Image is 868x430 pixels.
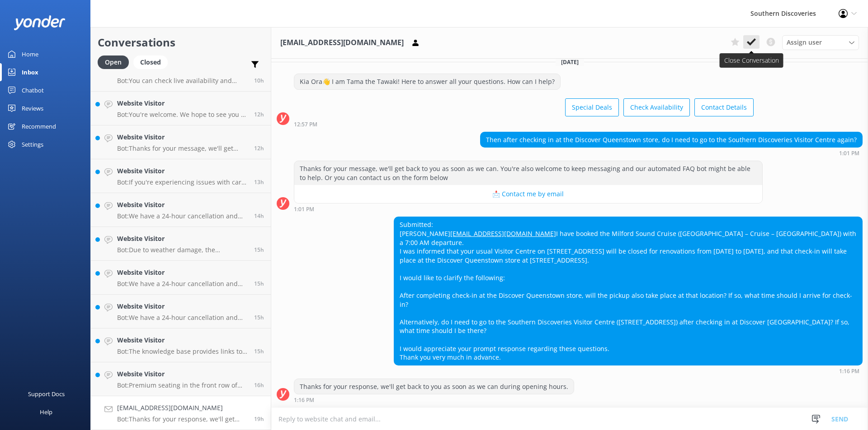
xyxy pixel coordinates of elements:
h4: Website Visitor [117,132,247,142]
p: Bot: You're welcome. We hope to see you at Southern Discoveries soon! [117,111,247,119]
button: Contact Details [694,98,754,116]
h4: Website Visitor [117,200,247,210]
img: yonder-white-logo.png [14,15,66,30]
h3: [EMAIL_ADDRESS][DOMAIN_NAME] [280,37,404,49]
button: 📩 Contact me by email [294,185,762,203]
p: Bot: We have a 24-hour cancellation and amendment policy. If you notify us more than 24 hours bef... [117,212,247,220]
a: Website VisitorBot:Due to weather damage, the [GEOGRAPHIC_DATA] and [GEOGRAPHIC_DATA] are tempora... [91,227,271,261]
h4: Website Visitor [117,166,247,176]
a: Website VisitorBot:Premium seating in the front row of the coach can be reserved for a fee. All o... [91,362,271,396]
h4: Website Visitor [117,301,247,311]
div: Reviews [22,99,43,117]
strong: 1:16 PM [294,398,314,403]
p: Bot: Due to weather damage, the [GEOGRAPHIC_DATA] and [GEOGRAPHIC_DATA] are temporarily closed, a... [117,246,247,254]
span: Assign user [787,37,822,47]
div: Sep 25 2025 01:01pm (UTC +12:00) Pacific/Auckland [480,150,863,156]
span: Sep 25 2025 01:16pm (UTC +12:00) Pacific/Auckland [254,415,264,423]
h4: Website Visitor [117,268,247,277]
span: Sep 25 2025 08:18pm (UTC +12:00) Pacific/Auckland [254,144,264,152]
div: Open [98,55,129,69]
div: Recommend [22,117,56,135]
div: Then after checking in at the Discover Queenstown store, do I need to go to the Southern Discover... [481,132,862,148]
h4: Website Visitor [117,234,247,244]
div: Sep 25 2025 01:16pm (UTC +12:00) Pacific/Auckland [394,368,863,374]
p: Bot: We have a 24-hour cancellation and amendment policy. Please notify us more than 24 hours bef... [117,314,247,322]
span: Sep 25 2025 04:55pm (UTC +12:00) Pacific/Auckland [254,314,264,321]
span: Sep 25 2025 10:27pm (UTC +12:00) Pacific/Auckland [254,77,264,84]
div: Submitted: [PERSON_NAME] I have booked the Milford Sound Cruise ([GEOGRAPHIC_DATA] – Cruise – [GE... [394,217,862,365]
div: Chatbot [22,81,44,99]
h4: Website Visitor [117,369,247,379]
div: Help [40,403,52,421]
div: Kia Ora👋 I am Tama the Tawaki! Here to answer all your questions. How can I help? [294,74,560,89]
button: Special Deals [565,98,619,116]
a: Closed [133,57,172,67]
div: Inbox [22,63,38,81]
strong: 1:01 PM [839,151,859,156]
div: Closed [133,55,168,69]
span: Sep 25 2025 05:15pm (UTC +12:00) Pacific/Auckland [254,246,264,254]
strong: 1:01 PM [294,207,314,212]
div: Assign User [782,35,859,50]
span: Sep 25 2025 08:21pm (UTC +12:00) Pacific/Auckland [254,111,264,118]
div: Sep 25 2025 01:16pm (UTC +12:00) Pacific/Auckland [294,397,574,403]
p: Bot: If you're experiencing issues with card payments on our website, please provide us with the ... [117,178,247,186]
a: Website VisitorBot:You're welcome. We hope to see you at Southern Discoveries soon!12h [91,92,271,125]
p: Bot: Thanks for your message, we'll get back to you as soon as we can. You're also welcome to kee... [117,144,247,153]
h4: Website Visitor [117,98,247,108]
div: Thanks for your message, we'll get back to you as soon as we can. You're also welcome to keep mes... [294,161,762,185]
strong: 12:57 PM [294,122,317,127]
a: [EMAIL_ADDRESS][DOMAIN_NAME]Bot:Thanks for your response, we'll get back to you as soon as we can... [91,396,271,430]
span: [DATE] [556,58,584,66]
div: Support Docs [28,385,65,403]
span: Sep 25 2025 04:34pm (UTC +12:00) Pacific/Auckland [254,347,264,355]
p: Bot: The knowledge base provides links to book scenic flights with both [GEOGRAPHIC_DATA] and Air... [117,347,247,356]
h4: [EMAIL_ADDRESS][DOMAIN_NAME] [117,403,247,413]
span: Sep 25 2025 05:59pm (UTC +12:00) Pacific/Auckland [254,212,264,220]
div: Sep 25 2025 01:01pm (UTC +12:00) Pacific/Auckland [294,206,763,212]
p: Bot: We have a 24-hour cancellation and amendment policy. If you notify us more than 24 hours bef... [117,280,247,288]
a: Website VisitorBot:We have a 24-hour cancellation and amendment policy. Please notify us more tha... [91,295,271,328]
a: Website VisitorBot:If you're experiencing issues with card payments on our website, please provid... [91,159,271,193]
span: Sep 25 2025 06:35pm (UTC +12:00) Pacific/Auckland [254,178,264,186]
span: Sep 25 2025 04:58pm (UTC +12:00) Pacific/Auckland [254,280,264,287]
a: Website VisitorBot:You can check live availability and book your Milford Sound adventure on our w... [91,58,271,92]
h4: Website Visitor [117,335,247,345]
a: Website VisitorBot:We have a 24-hour cancellation and amendment policy. If you notify us more tha... [91,261,271,295]
a: Website VisitorBot:We have a 24-hour cancellation and amendment policy. If you notify us more tha... [91,193,271,227]
div: Home [22,45,38,63]
a: [EMAIL_ADDRESS][DOMAIN_NAME] [450,229,556,238]
p: Bot: Thanks for your response, we'll get back to you as soon as we can during opening hours. [117,415,247,423]
h2: Conversations [98,34,264,51]
p: Bot: Premium seating in the front row of the coach can be reserved for a fee. All other seats are... [117,381,247,389]
a: Open [98,57,133,67]
span: Sep 25 2025 04:20pm (UTC +12:00) Pacific/Auckland [254,381,264,389]
button: Check Availability [623,98,690,116]
a: Website VisitorBot:The knowledge base provides links to book scenic flights with both [GEOGRAPHIC... [91,328,271,362]
strong: 1:16 PM [839,369,859,374]
a: Website VisitorBot:Thanks for your message, we'll get back to you as soon as we can. You're also ... [91,125,271,159]
div: Thanks for your response, we'll get back to you as soon as we can during opening hours. [294,379,574,394]
div: Settings [22,135,43,153]
p: Bot: You can check live availability and book your Milford Sound adventure on our website. [117,77,247,85]
div: Sep 25 2025 12:57pm (UTC +12:00) Pacific/Auckland [294,121,754,127]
